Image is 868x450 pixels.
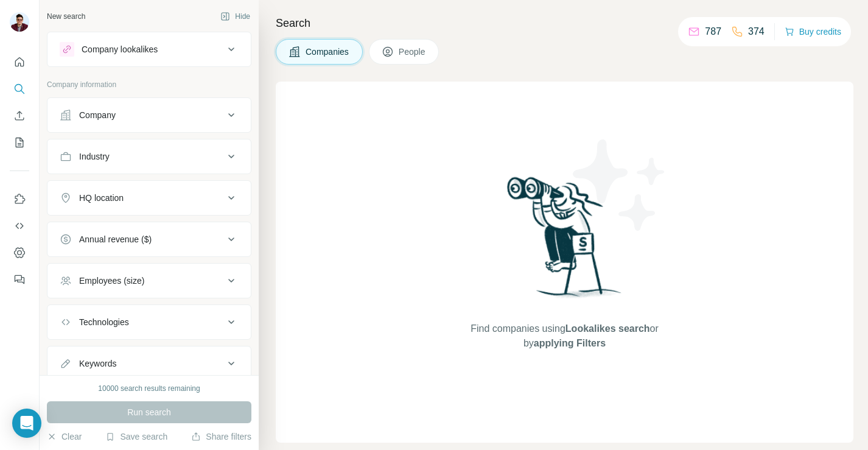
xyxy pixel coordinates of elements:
button: Use Surfe on LinkedIn [10,188,29,210]
button: Hide [212,7,259,26]
div: Keywords [79,357,116,370]
button: Dashboard [10,242,29,264]
div: Company lookalikes [82,43,158,55]
span: Companies [306,46,350,58]
button: Search [10,78,29,100]
span: People [399,46,427,58]
button: Feedback [10,269,29,290]
div: Company [79,109,116,121]
button: Share filters [191,431,251,443]
div: HQ location [79,192,124,204]
button: Clear [47,431,82,443]
button: Buy credits [785,23,841,40]
button: Use Surfe API [10,215,29,237]
button: Enrich CSV [10,105,29,127]
button: Company lookalikes [47,35,251,64]
span: Lookalikes search [565,323,650,334]
div: Employees (size) [79,275,144,287]
img: Surfe Illustration - Stars [565,130,674,240]
button: My lists [10,132,29,153]
div: Open Intercom Messenger [12,409,41,438]
p: 787 [705,24,721,39]
button: Company [47,100,251,130]
button: Annual revenue ($) [47,225,251,254]
div: New search [47,11,85,22]
span: Find companies using or by [467,322,662,351]
span: applying Filters [534,338,606,348]
button: Technologies [47,308,251,337]
button: Save search [105,431,167,443]
div: Annual revenue ($) [79,233,152,245]
h4: Search [276,15,853,32]
button: Employees (size) [47,266,251,295]
img: Avatar [10,12,29,32]
button: Industry [47,142,251,171]
p: 374 [748,24,765,39]
button: Keywords [47,349,251,378]
button: Quick start [10,51,29,73]
div: Industry [79,150,110,163]
p: Company information [47,79,251,90]
button: HQ location [47,183,251,213]
img: Surfe Illustration - Woman searching with binoculars [502,174,628,309]
div: Technologies [79,316,129,328]
div: 10000 search results remaining [98,383,200,394]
